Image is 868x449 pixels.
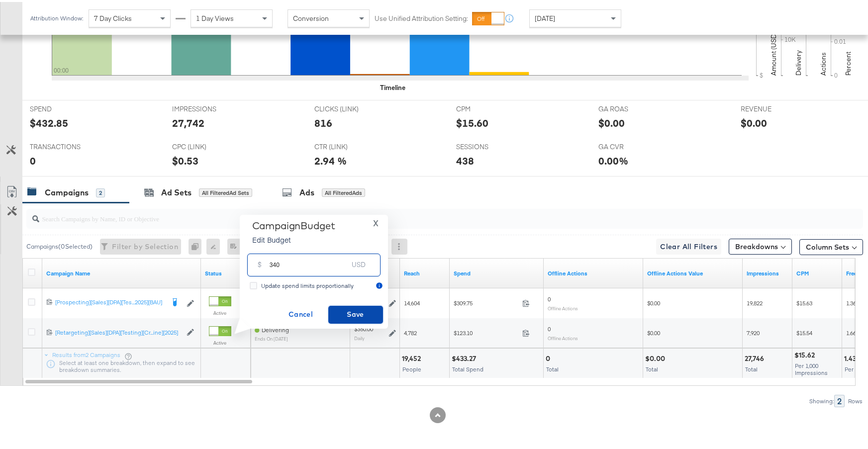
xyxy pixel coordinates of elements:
[332,306,379,319] span: Save
[548,268,639,275] a: Offline Actions.
[656,237,721,253] button: Clear All Filters
[278,306,324,319] span: Cancel
[55,327,182,335] a: [Retargeting][Sales][DPA][Testing][Cr...ine][2025]
[846,327,856,335] span: 1.66
[373,214,379,228] span: X
[252,233,335,243] p: Edit Budget
[270,248,348,269] input: Enter your budget
[254,256,266,274] div: $
[598,140,673,150] span: GA CVR
[747,327,760,335] span: 7,920
[844,50,853,74] text: Percent
[795,360,828,374] span: Per 1,000 Impressions
[328,304,383,322] button: Save
[454,297,518,305] span: $309.75
[402,363,421,371] span: People
[741,114,767,128] div: $0.00
[454,327,518,335] span: $123.10
[261,280,354,287] span: Update spend limits proportionally
[39,203,787,222] input: Search Campaigns by Name, ID or Objective
[262,324,289,332] span: Delivering
[189,237,206,253] div: 0
[546,363,559,371] span: Total
[747,297,763,305] span: 19,822
[646,363,658,371] span: Total
[848,396,863,403] div: Rows
[196,12,234,21] span: 1 Day Views
[381,81,406,90] div: Timeline
[55,327,182,335] div: [Retargeting][Sales][DPA][Testing][Cr...ine][2025]
[314,114,332,128] div: 816
[274,304,328,322] button: Cancel
[46,268,197,275] a: Your campaign name.
[205,268,247,275] a: Shows the current state of your Ad Campaign.
[354,323,373,331] div: $350.00
[161,185,192,196] div: Ad Sets
[293,12,329,21] span: Conversion
[456,114,488,128] div: $15.60
[647,268,739,275] a: Offline Actions.
[369,218,383,225] button: X
[30,152,36,166] div: 0
[548,293,551,301] span: 0
[172,152,198,166] div: $0.53
[548,303,578,309] sub: Offline Actions
[452,352,479,361] div: $433.27
[402,352,424,361] div: 19,452
[172,114,204,128] div: 27,742
[834,393,845,405] div: 2
[452,363,483,371] span: Total Spend
[404,268,446,275] a: The number of people your ad was served to.
[314,140,389,150] span: CTR (LINK)
[598,102,673,112] span: GA ROAS
[794,48,803,74] text: Delivery
[796,327,812,335] span: $15.54
[846,297,856,305] span: 1.36
[546,352,553,361] div: 0
[55,296,164,304] div: [Prospecting][Sales][DPA][Tes...2025][BAU]
[314,102,389,112] span: CLICKS (LINK)
[660,239,717,251] span: Clear All Filters
[94,12,132,21] span: 7 Day Clicks
[819,50,828,74] text: Actions
[598,114,625,128] div: $0.00
[354,333,365,339] sub: Daily
[30,13,84,20] div: Attribution Window:
[456,102,531,112] span: CPM
[209,338,231,344] label: Active
[456,140,531,150] span: SESSIONS
[45,185,89,196] div: Campaigns
[645,352,668,361] div: $0.00
[809,396,834,403] div: Showing:
[844,352,859,361] div: 1.43
[745,352,767,361] div: 27,746
[404,297,420,305] span: 14,604
[745,363,758,371] span: Total
[729,237,792,253] button: Breakdowns
[799,237,863,253] button: Column Sets
[30,140,104,150] span: TRANSACTIONS
[456,152,474,166] div: 438
[796,297,812,305] span: $15.63
[535,12,555,21] span: [DATE]
[598,152,628,166] div: 0.00%
[299,185,314,196] div: Ads
[172,140,247,150] span: CPC (LINK)
[741,102,815,112] span: REVENUE
[252,218,335,230] div: Campaign Budget
[794,349,818,358] div: $15.62
[348,256,370,274] div: USD
[404,327,417,335] span: 4,782
[96,186,105,195] div: 2
[647,327,660,335] span: $0.00
[314,152,347,166] div: 2.94 %
[55,296,164,306] a: [Prospecting][Sales][DPA][Tes...2025][BAU]
[199,186,252,195] div: All Filtered Ad Sets
[26,240,93,249] div: Campaigns ( 0 Selected)
[172,102,247,112] span: IMPRESSIONS
[796,268,838,275] a: The average cost you've paid to have 1,000 impressions of your ad.
[375,12,468,21] label: Use Unified Attribution Setting:
[747,268,788,275] a: The number of times your ad was served. On mobile apps an ad is counted as served the first time ...
[548,323,551,331] span: 0
[647,297,660,305] span: $0.00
